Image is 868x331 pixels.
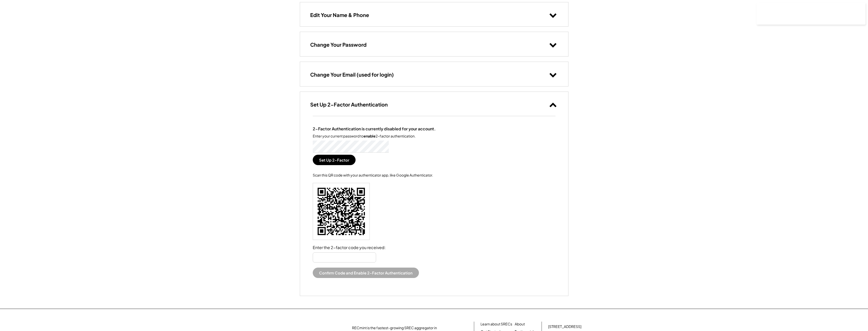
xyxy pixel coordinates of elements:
div: Enter your current password to 2-factor authentication. [313,134,416,139]
a: Learn about SRECs [481,322,512,327]
div: Scan this QR code with your authenticator app, like Google Authenticator. [313,173,433,178]
strong: enable [364,134,376,138]
button: Confirm Code and Enable 2-Factor Authentication [313,268,419,278]
div: Enter the 2-factor code you received: [313,245,386,250]
button: Set Up 2-Factor [313,155,356,165]
div: 2-Factor Authentication is currently disabled for your account. [313,126,436,132]
h3: Set Up 2-Factor Authentication [310,101,388,108]
h3: Change Your Email (used for login) [310,71,394,78]
div: [STREET_ADDRESS] [548,324,581,329]
img: E8G9mJOiXgAAAABJRU5ErkJggg== [313,183,370,240]
a: About [515,322,525,327]
h3: Change Your Password [310,41,366,48]
h3: Edit Your Name & Phone [310,12,369,18]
